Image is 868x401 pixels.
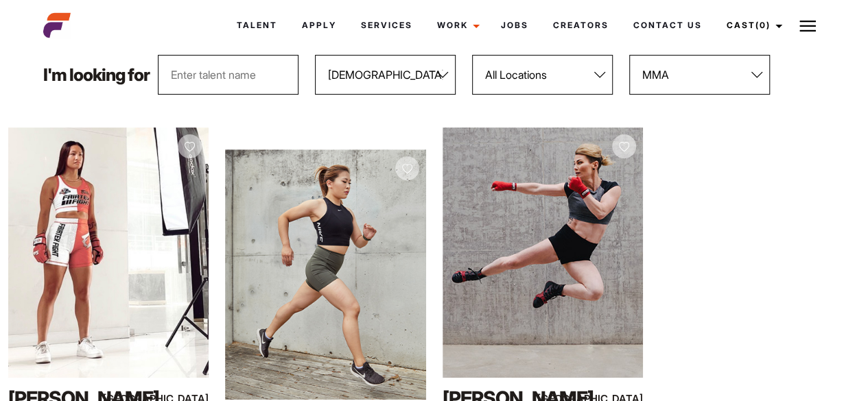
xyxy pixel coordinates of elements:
a: Apply [290,7,348,44]
span: (0) [755,20,770,30]
img: Burger icon [799,18,816,34]
img: cropped-aefm-brand-fav-22-square.png [43,12,71,39]
a: Work [424,7,488,44]
a: Contact Us [620,7,714,44]
a: Talent [224,7,290,44]
input: Enter talent name [158,55,298,95]
a: Creators [540,7,620,44]
a: Services [348,7,424,44]
p: I'm looking for [43,66,150,84]
a: Jobs [488,7,540,44]
a: Cast(0) [714,7,790,44]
